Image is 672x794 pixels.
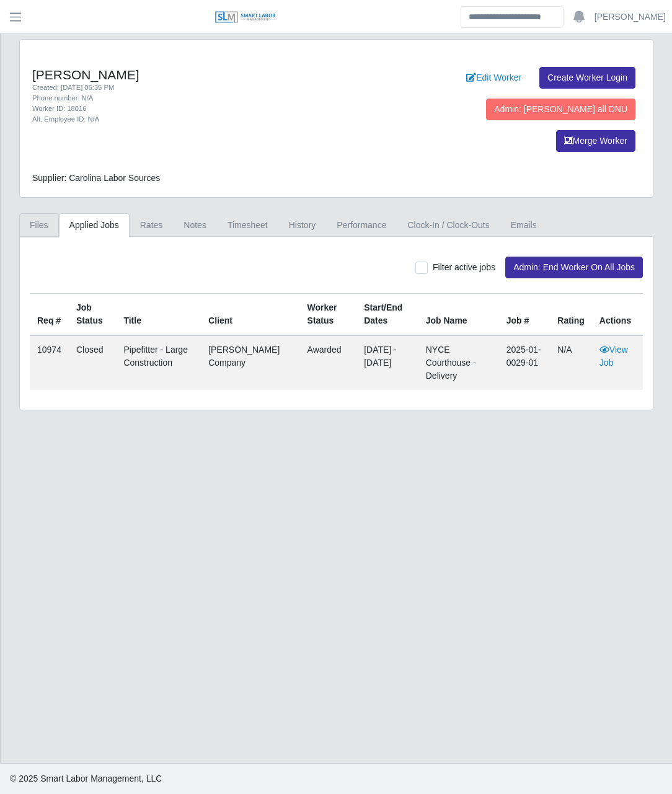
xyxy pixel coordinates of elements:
[486,99,635,120] button: Admin: [PERSON_NAME] all DNU
[397,213,500,237] a: Clock-In / Clock-Outs
[69,335,116,390] td: Closed
[19,213,59,237] a: Files
[326,213,397,237] a: Performance
[550,294,592,336] th: Rating
[300,335,357,390] td: awarded
[173,213,217,237] a: Notes
[595,11,666,24] a: [PERSON_NAME]
[116,294,201,336] th: Title
[32,67,379,82] h4: [PERSON_NAME]
[356,294,418,336] th: Start/End Dates
[599,345,628,368] a: View Job
[32,173,160,183] span: Supplier: Carolina Labor Sources
[499,294,550,336] th: Job #
[433,262,495,272] span: Filter active jobs
[592,294,643,336] th: Actions
[499,335,550,390] td: 2025-01-0029-01
[116,335,201,390] td: Pipefitter - Large Construction
[556,130,635,152] button: Merge Worker
[32,104,379,114] div: Worker ID: 18016
[32,93,379,104] div: Phone number: N/A
[32,82,379,93] div: Created: [DATE] 06:35 PM
[356,335,418,390] td: [DATE] - [DATE]
[130,213,174,237] a: Rates
[201,294,299,336] th: Client
[32,114,379,125] div: Alt. Employee ID: N/A
[300,294,357,336] th: Worker Status
[10,774,162,783] span: © 2025 Smart Labor Management, LLC
[418,335,499,390] td: NYCE Courthouse - Delivery
[214,11,276,24] img: SLM Logo
[30,294,69,336] th: Req #
[201,335,299,390] td: [PERSON_NAME] Company
[217,213,278,237] a: Timesheet
[458,67,529,89] a: Edit Worker
[550,335,592,390] td: N/A
[69,294,116,336] th: Job Status
[505,257,643,278] button: Admin: End Worker On All Jobs
[59,213,130,237] a: Applied Jobs
[418,294,499,336] th: Job Name
[500,213,547,237] a: Emails
[30,335,69,390] td: 10974
[278,213,327,237] a: History
[539,67,635,89] a: Create Worker Login
[461,6,564,28] input: Search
